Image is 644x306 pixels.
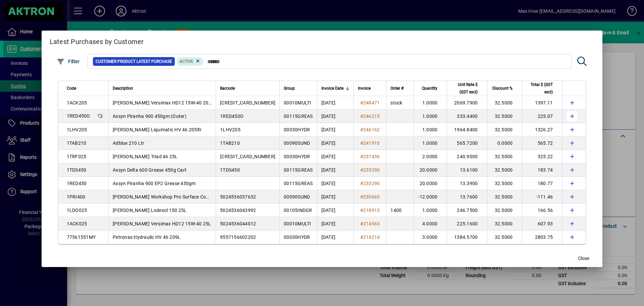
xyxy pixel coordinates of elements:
span: Description [113,85,133,92]
td: 2069.7900 [447,96,487,110]
span: 00115GREAS [284,181,313,186]
td: 32.5000 [487,110,522,123]
span: 1ACK205 [67,100,87,105]
span: 1RED450O [67,113,90,119]
span: # [360,127,363,132]
td: [DATE] [317,163,354,177]
div: Barcode [220,85,275,92]
div: Order # [390,85,410,92]
span: 1TDS450 [220,167,240,173]
td: 565.72 [522,136,562,150]
td: 32.5000 [487,150,522,163]
td: 2.0000 [414,150,447,163]
td: 32.5000 [487,123,522,136]
td: 1.0000 [414,110,447,123]
span: [PERSON_NAME] Lodexol 150 25L [113,208,186,213]
td: 32.5000 [487,204,522,217]
button: Filter [55,55,82,68]
div: Total $ (GST excl) [526,81,559,96]
span: [CREDIT_CARD_NUMBER] [220,154,275,159]
a: #241910 [358,139,382,147]
span: 1TAB210 [67,140,87,146]
td: 333.4400 [447,110,487,123]
span: 1LDO025 [67,208,87,213]
td: 1.0000 [414,136,447,150]
td: 32.5000 [487,230,522,244]
span: Quantity [422,85,437,92]
span: 00115GREAS [284,167,313,173]
div: Code [67,85,105,92]
span: Axsyn Piranha 900 EP2 Grease 450gm [113,181,196,186]
span: 5024536043992 [220,208,256,213]
td: 225.1600 [447,217,487,230]
td: -111.46 [522,190,562,204]
td: 4.0000 [414,217,447,230]
td: [DATE] [317,150,354,163]
div: Group [284,85,313,92]
span: # [360,140,363,146]
span: 00010MULTI [284,100,311,105]
span: [PERSON_NAME] Workshop Pro Surface Conditioner Aero 400ml [113,194,251,200]
div: Invoice [358,85,382,92]
span: Axsyn Piranha 900 450gm (Outer) [113,114,186,119]
td: 1384.5700 [447,230,487,244]
span: 237436 [363,154,380,159]
td: [DATE] [317,110,354,123]
td: 32.5000 [487,177,522,190]
span: Close [578,255,589,262]
span: 5024536044012 [220,221,256,226]
a: #233290 [358,166,382,174]
span: 1TAB210 [220,140,240,146]
h2: Latest Purchases by Customer [42,31,603,50]
td: 607.93 [522,217,562,230]
span: 246162 [363,127,380,132]
td: 183.74 [522,163,562,177]
span: 77561551MY [67,234,96,240]
span: 1ACK025 [67,221,87,226]
span: Customer Product Latest Purchase [96,58,172,65]
a: #214214 [358,233,382,241]
span: 00030HYDR [284,234,310,240]
td: 1.0000 [414,204,447,217]
td: 13.3900 [447,177,487,190]
span: 214214 [363,234,380,240]
a: #246215 [358,113,382,120]
span: 1LHV205 [67,127,87,132]
td: 1964.8400 [447,123,487,136]
span: # [360,234,363,240]
span: # [360,100,363,105]
td: 32.5000 [487,190,522,204]
td: [DATE] [317,177,354,190]
div: Description [113,85,212,92]
span: # [360,181,363,186]
td: -12.0000 [414,190,447,204]
span: Unit Rate $ (GST excl) [451,81,478,96]
a: #230663 [358,193,382,201]
td: 325.22 [522,150,562,163]
a: #248471 [358,99,382,106]
td: 3.0000 [414,230,447,244]
span: 00010MULTI [284,221,311,226]
div: Quantity [418,85,443,92]
span: [PERSON_NAME] Triad 46 25L [113,154,178,159]
div: Invoice Date [321,85,350,92]
td: 1397.11 [522,96,562,110]
span: Code [67,85,76,92]
td: [DATE] [317,204,354,217]
td: 246.7500 [447,204,487,217]
span: Group [284,85,295,92]
span: # [360,114,363,119]
span: 5024536037632 [220,194,256,200]
a: #233290 [358,180,382,187]
td: 225.07 [522,110,562,123]
span: 248471 [363,100,380,105]
span: # [360,194,363,200]
span: 9557156602202 [220,234,256,240]
span: Discount % [492,85,513,92]
td: 240.9000 [447,150,487,163]
span: Order # [390,85,404,92]
span: 218913 [363,208,380,213]
span: 246215 [363,114,380,119]
td: 32.5000 [487,163,522,177]
a: #237436 [358,153,382,160]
